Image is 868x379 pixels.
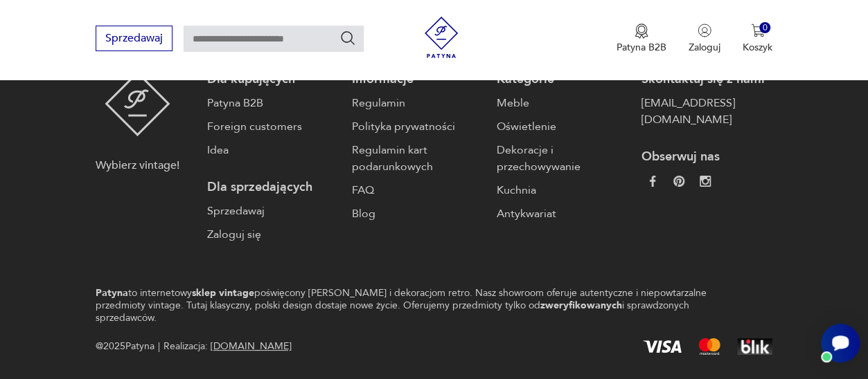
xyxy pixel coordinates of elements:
[737,338,772,355] img: BLIK
[617,24,666,54] button: Patyna B2B
[96,157,179,174] p: Wybierz vintage!
[743,24,772,54] button: 0Koszyk
[96,338,154,355] span: @ 2025 Patyna
[617,41,666,54] p: Patyna B2B
[751,24,765,37] img: Ikona koszyka
[339,30,356,46] button: Szukaj
[96,35,172,44] a: Sprzedawaj
[96,286,128,299] strong: Patyna
[497,142,628,175] a: Dekoracje i przechowywanie
[207,142,338,158] a: Idea
[352,95,483,111] a: Regulamin
[163,338,292,355] span: Realizacja:
[617,24,666,54] a: Ikona medaluPatyna B2B
[698,24,711,37] img: Ikonka użytkownika
[497,118,628,135] a: Oświetlenie
[207,95,338,111] a: Patyna B2B
[700,176,711,187] img: c2fd9cf7f39615d9d6839a72ae8e59e5.webp
[158,338,160,355] div: |
[352,118,483,135] a: Polityka prywatności
[207,226,338,243] a: Zaloguj się
[689,41,720,54] p: Zaloguj
[497,95,628,111] a: Meble
[641,149,772,165] p: Obserwuj nas
[689,24,720,54] button: Zaloguj
[673,176,684,187] img: 37d27d81a828e637adc9f9cb2e3d3a8a.webp
[96,26,172,51] button: Sprzedawaj
[821,324,860,362] iframe: Smartsupp widget button
[540,299,622,312] strong: zweryfikowanych
[192,286,254,299] strong: sklep vintage
[743,41,772,54] p: Koszyk
[497,182,628,198] a: Kuchnia
[647,176,658,187] img: da9060093f698e4c3cedc1453eec5031.webp
[352,205,483,222] a: Blog
[96,287,724,324] p: to internetowy poświęcony [PERSON_NAME] i dekoracjom retro. Nasz showroom oferuje autentyczne i n...
[635,24,648,39] img: Ikona medalu
[497,205,628,222] a: Antykwariat
[211,340,292,353] a: [DOMAIN_NAME]
[352,142,483,175] a: Regulamin kart podarunkowych
[207,118,338,135] a: Foreign customers
[698,338,720,355] img: Mastercard
[643,340,682,353] img: Visa
[759,22,771,34] div: 0
[105,71,170,136] img: Patyna - sklep z meblami i dekoracjami vintage
[641,95,772,128] a: [EMAIL_ADDRESS][DOMAIN_NAME]
[352,182,483,198] a: FAQ
[207,179,338,196] p: Dla sprzedających
[420,17,462,58] img: Patyna - sklep z meblami i dekoracjami vintage
[207,203,338,219] a: Sprzedawaj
